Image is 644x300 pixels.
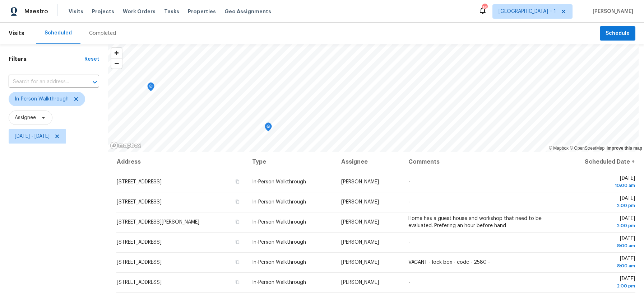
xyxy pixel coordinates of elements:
button: Zoom out [111,58,122,69]
div: 8:00 am [564,262,635,269]
div: 8:00 am [564,242,635,249]
span: [PERSON_NAME] [341,260,379,265]
span: Properties [188,8,216,15]
span: [PERSON_NAME] [341,280,379,285]
button: Copy Address [234,178,241,185]
span: [STREET_ADDRESS] [117,260,162,265]
span: Schedule [606,29,630,38]
span: - [408,200,410,205]
div: Scheduled [45,29,72,37]
span: Visits [9,25,24,41]
span: In-Person Walkthrough [252,220,306,225]
span: [PERSON_NAME] [341,220,379,225]
div: 2:00 pm [564,282,635,290]
span: [STREET_ADDRESS] [117,200,162,205]
span: Tasks [164,9,179,14]
span: Assignee [15,114,36,121]
button: Schedule [600,26,635,41]
th: Address [116,152,246,172]
span: In-Person Walkthrough [252,200,306,205]
span: [DATE] [564,276,635,290]
span: [STREET_ADDRESS] [117,240,162,245]
a: OpenStreetMap [570,146,604,151]
span: [DATE] [564,176,635,189]
span: Maestro [24,8,48,15]
span: [DATE] [564,216,635,229]
button: Copy Address [234,219,241,225]
span: Work Orders [123,8,156,15]
span: [DATE] [564,236,635,249]
span: - [408,280,410,285]
span: In-Person Walkthrough [252,179,306,184]
span: [STREET_ADDRESS] [117,280,162,285]
span: [DATE] [564,196,635,209]
div: 2:00 pm [564,202,635,209]
div: Map marker [265,123,272,134]
th: Assignee [335,152,403,172]
span: Visits [69,8,83,15]
div: Completed [89,30,116,37]
div: Reset [84,56,99,63]
button: Zoom in [111,48,122,58]
span: [DATE] [564,256,635,269]
span: - [408,240,410,245]
span: [GEOGRAPHIC_DATA] + 1 [499,8,556,15]
span: [STREET_ADDRESS][PERSON_NAME] [117,220,199,225]
span: - [408,179,410,184]
span: Geo Assignments [224,8,271,15]
div: 16 [482,4,487,11]
a: Mapbox homepage [110,141,142,150]
button: Copy Address [234,239,241,245]
div: 2:00 pm [564,222,635,229]
th: Comments [403,152,559,172]
span: [PERSON_NAME] [341,200,379,205]
input: Search for an address... [9,76,79,88]
h1: Filters [9,56,84,63]
span: Projects [92,8,114,15]
span: In-Person Walkthrough [252,280,306,285]
button: Copy Address [234,198,241,205]
span: In-Person Walkthrough [252,260,306,265]
span: [DATE] - [DATE] [15,133,50,140]
span: In-Person Walkthrough [252,240,306,245]
canvas: Map [108,44,639,152]
span: VACANT - lock box - code - 2580 - [408,260,490,265]
a: Improve this map [607,146,642,151]
span: In-Person Walkthrough [15,95,69,103]
th: Type [246,152,335,172]
span: [PERSON_NAME] [341,240,379,245]
span: [STREET_ADDRESS] [117,179,162,184]
th: Scheduled Date ↑ [559,152,635,172]
div: Map marker [147,83,154,94]
a: Mapbox [549,146,569,151]
span: [PERSON_NAME] [590,8,633,15]
div: 10:00 am [564,182,635,189]
button: Copy Address [234,279,241,285]
span: Home has a guest house and workshop that need to be evaluated. Prefering an hour before hand [408,216,542,228]
button: Open [90,77,100,87]
button: Copy Address [234,259,241,265]
span: [PERSON_NAME] [341,179,379,184]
